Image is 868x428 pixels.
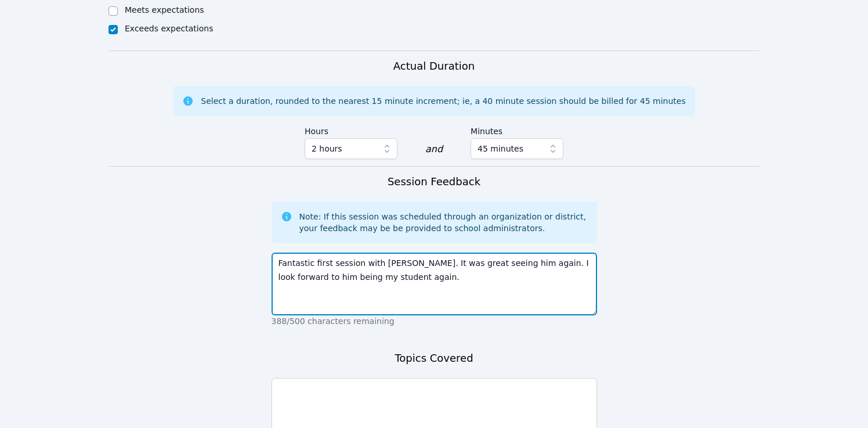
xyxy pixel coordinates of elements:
label: Minutes [471,121,563,138]
h3: Actual Duration [393,58,475,74]
p: 388/500 characters remaining [272,315,597,327]
h3: Topics Covered [395,350,473,366]
button: 45 minutes [471,138,563,159]
span: 2 hours [312,142,342,156]
span: 45 minutes [478,142,523,156]
button: 2 hours [305,138,397,159]
label: Meets expectations [125,5,204,15]
h3: Session Feedback [388,174,480,190]
div: Note: If this session was scheduled through an organization or district, your feedback may be be ... [299,211,588,234]
textarea: Fantastic first session with [PERSON_NAME]. It was great seeing him again. I look forward to him ... [272,253,597,315]
label: Hours [305,121,397,138]
div: and [425,142,443,156]
label: Exceeds expectations [125,24,213,33]
div: Select a duration, rounded to the nearest 15 minute increment; ie, a 40 minute session should be ... [201,95,685,107]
